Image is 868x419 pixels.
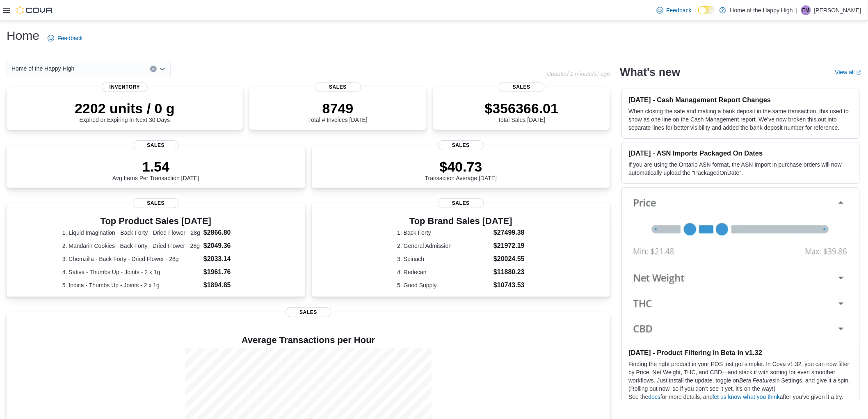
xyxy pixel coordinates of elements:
[628,107,853,132] p: When closing the safe and making a bank deposit in the same transaction, this used to show as one...
[667,6,692,14] span: Feedback
[159,66,166,72] button: Open list of options
[308,100,367,117] p: 8749
[730,5,793,15] p: Home of the Happy High
[62,229,200,237] dt: 1. Liquid Imagination - Back Forty - Dried Flower - 28g
[814,5,861,15] p: [PERSON_NAME]
[499,82,545,92] span: Sales
[203,280,249,290] dd: $1894.85
[57,34,82,42] span: Feedback
[397,268,490,276] dt: 4. Redecan
[308,100,367,123] div: Total # Invoices [DATE]
[286,307,331,317] span: Sales
[62,281,200,289] dt: 5. Indica - Thumbs Up - Joints - 2 x 1g
[835,69,861,76] a: View allExternal link
[802,5,809,15] span: FM
[438,198,484,208] span: Sales
[112,158,199,175] p: 1.54
[628,160,853,177] p: If you are using the Ontario ASN format, the ASN Import in purchase orders will now automatically...
[493,228,525,238] dd: $27499.38
[203,267,249,277] dd: $1961.76
[397,281,490,289] dt: 5. Good Supply
[628,393,853,401] p: See the for more details, and after you’ve given it a try.
[493,280,525,290] dd: $10743.53
[801,5,811,15] div: Fiona McMahon
[62,216,249,226] h3: Top Product Sales [DATE]
[16,6,53,14] img: Cova
[102,82,148,92] span: Inventory
[203,254,249,264] dd: $2033.14
[485,100,559,117] p: $356366.01
[653,2,695,18] a: Feedback
[493,254,525,264] dd: $20024.55
[620,66,680,79] h2: What's new
[11,64,74,73] span: Home of the Happy High
[628,149,853,157] h3: [DATE] - ASN Imports Packaged On Dates
[75,100,175,117] p: 2202 units / 0 g
[150,66,157,72] button: Clear input
[425,158,497,181] div: Transaction Average [DATE]
[739,377,775,384] em: Beta Features
[628,96,853,104] h3: [DATE] - Cash Management Report Changes
[547,71,610,77] p: Updated 1 minute(s) ago
[133,140,179,150] span: Sales
[493,267,525,277] dd: $11880.23
[493,241,525,251] dd: $21972.19
[796,5,798,15] p: |
[75,100,175,123] div: Expired or Expiring in Next 30 Days
[62,242,200,250] dt: 2. Mandarin Cookies - Back Forty - Dried Flower - 28g
[203,228,249,238] dd: $2866.80
[438,140,484,150] span: Sales
[628,348,853,357] h3: [DATE] - Product Filtering in Beta in v1.32
[7,27,39,44] h1: Home
[397,229,490,237] dt: 1. Back Forty
[315,82,361,92] span: Sales
[425,158,497,175] p: $40.73
[713,394,780,400] a: let us know what you think
[13,335,603,345] h4: Average Transactions per Hour
[698,6,715,15] input: Dark Mode
[44,30,86,46] a: Feedback
[628,360,853,393] p: Finding the right product in your POS just got simpler. In Cova v1.32, you can now filter by Pric...
[62,255,200,263] dt: 3. Chemzilla - Back Forty - Dried Flower - 28g
[397,255,490,263] dt: 3. Spinach
[857,70,861,75] svg: External link
[485,100,559,123] div: Total Sales [DATE]
[397,216,525,226] h3: Top Brand Sales [DATE]
[649,394,661,400] a: docs
[133,198,179,208] span: Sales
[112,158,199,181] div: Avg Items Per Transaction [DATE]
[397,242,490,250] dt: 2. General Admission
[203,241,249,251] dd: $2049.36
[62,268,200,276] dt: 4. Sativa - Thumbs Up - Joints - 2 x 1g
